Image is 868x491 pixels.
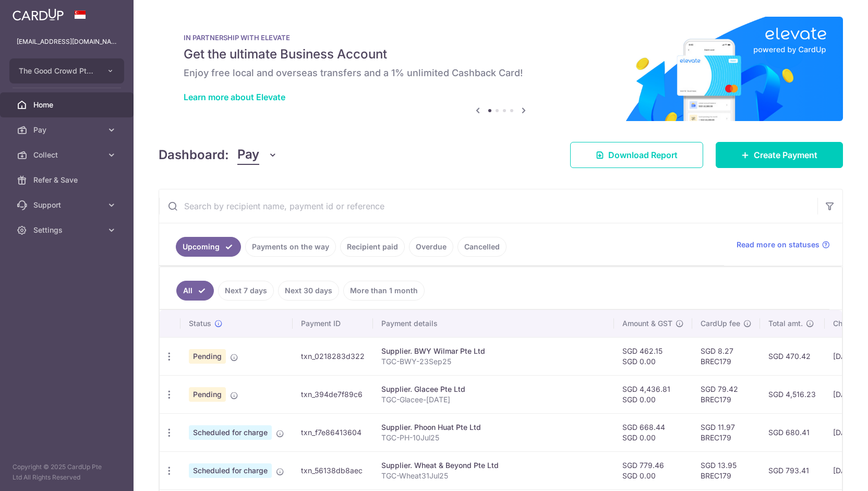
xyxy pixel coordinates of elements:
[716,142,843,168] a: Create Payment
[760,337,825,375] td: SGD 470.42
[189,463,272,478] span: Scheduled for charge
[33,125,102,135] span: Pay
[692,413,760,451] td: SGD 11.97 BREC179
[176,281,214,301] a: All
[218,281,274,301] a: Next 7 days
[614,337,692,375] td: SGD 462.15 SGD 0.00
[760,413,825,451] td: SGD 680.41
[692,337,760,375] td: SGD 8.27 BREC179
[381,346,606,356] div: Supplier. BWY Wilmar Pte Ltd
[381,433,606,443] p: TGC-PH-10Jul25
[176,237,241,257] a: Upcoming
[737,239,830,250] a: Read more on statuses
[33,225,102,235] span: Settings
[293,413,373,451] td: txn_f7e86413604
[381,356,606,367] p: TGC-BWY-23Sep25
[159,17,843,121] img: Renovation banner
[381,384,606,394] div: Supplier. Glacee Pte Ltd
[293,375,373,413] td: txn_394de7f89c6
[381,460,606,471] div: Supplier. Wheat & Beyond Pte Ltd
[189,349,226,364] span: Pending
[159,189,817,223] input: Search by recipient name, payment id or reference
[184,92,285,102] a: Learn more about Elevate
[159,146,229,164] h4: Dashboard:
[189,318,211,329] span: Status
[33,175,102,185] span: Refer & Save
[381,394,606,405] p: TGC-Glacee-[DATE]
[608,149,678,161] span: Download Report
[237,145,259,165] span: Pay
[13,8,64,21] img: CardUp
[19,66,96,76] span: The Good Crowd Pte Ltd
[622,318,672,329] span: Amount & GST
[17,37,117,47] p: [EMAIL_ADDRESS][DOMAIN_NAME]
[570,142,703,168] a: Download Report
[373,310,614,337] th: Payment details
[184,67,818,79] h6: Enjoy free local and overseas transfers and a 1% unlimited Cashback Card!
[737,239,819,250] span: Read more on statuses
[457,237,507,257] a: Cancelled
[189,425,272,440] span: Scheduled for charge
[245,237,336,257] a: Payments on the way
[692,451,760,489] td: SGD 13.95 BREC179
[701,318,740,329] span: CardUp fee
[33,150,102,160] span: Collect
[278,281,339,301] a: Next 30 days
[33,200,102,210] span: Support
[754,149,817,161] span: Create Payment
[184,33,818,42] p: IN PARTNERSHIP WITH ELEVATE
[760,375,825,413] td: SGD 4,516.23
[293,310,373,337] th: Payment ID
[692,375,760,413] td: SGD 79.42 BREC179
[409,237,453,257] a: Overdue
[381,471,606,481] p: TGC-Wheat31Jul25
[9,58,124,83] button: The Good Crowd Pte Ltd
[237,145,278,165] button: Pay
[768,318,803,329] span: Total amt.
[33,100,102,110] span: Home
[293,337,373,375] td: txn_0218283d322
[189,387,226,402] span: Pending
[614,451,692,489] td: SGD 779.46 SGD 0.00
[184,46,818,63] h5: Get the ultimate Business Account
[381,422,606,433] div: Supplier. Phoon Huat Pte Ltd
[614,375,692,413] td: SGD 4,436.81 SGD 0.00
[343,281,425,301] a: More than 1 month
[293,451,373,489] td: txn_56138db8aec
[340,237,405,257] a: Recipient paid
[614,413,692,451] td: SGD 668.44 SGD 0.00
[760,451,825,489] td: SGD 793.41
